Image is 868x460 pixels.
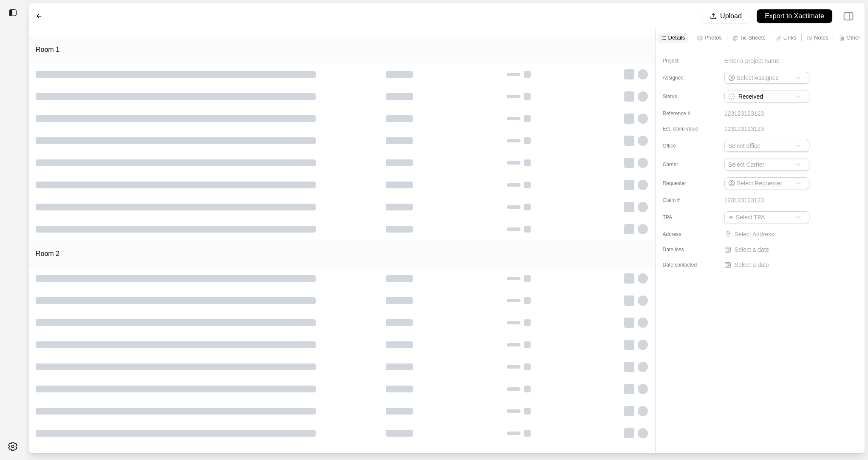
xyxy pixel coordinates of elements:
[663,231,705,238] label: Address
[663,74,705,81] label: Assignee
[735,230,811,239] p: Select Address
[663,214,705,221] label: TPA
[724,196,764,204] p: 123123123123
[814,34,828,41] p: Notes
[663,161,705,168] label: Carrier
[663,125,705,132] label: Est. claim value
[668,34,685,41] p: Details
[839,7,858,26] img: right-panel.svg
[740,34,766,41] p: Tic Sheets
[735,245,769,254] p: Select a date
[663,57,705,64] label: Project
[36,45,59,55] h1: Room 1
[702,9,750,23] button: Upload
[663,246,705,253] label: Date loss
[846,34,860,41] p: Other
[8,9,17,17] img: toggle sidebar
[724,109,764,118] p: 123123123123
[765,11,824,21] p: Export to Xactimate
[663,197,705,204] label: Claim #
[720,11,742,21] p: Upload
[783,34,796,41] p: Links
[663,180,705,187] label: Requester
[757,9,832,23] button: Export to Xactimate
[704,34,721,41] p: Photos
[663,110,705,117] label: Reference #
[36,249,59,259] h1: Room 2
[724,57,780,65] p: Enter a project name
[663,93,705,100] label: Status
[724,125,764,133] p: 123123123123
[735,261,769,269] p: Select a date
[663,261,705,268] label: Date contacted
[663,142,705,149] label: Office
